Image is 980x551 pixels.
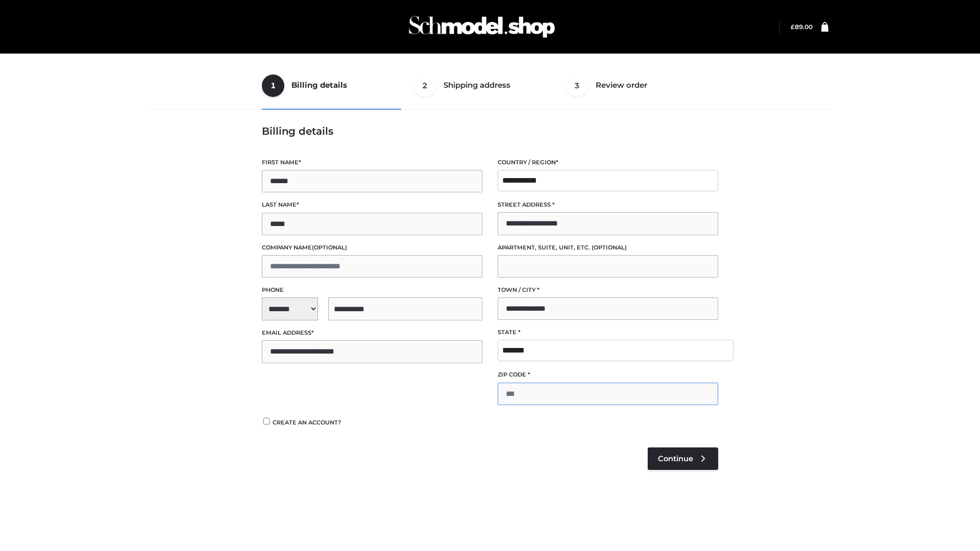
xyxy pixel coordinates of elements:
label: Company name [262,243,482,253]
label: ZIP Code [498,370,718,380]
label: First name [262,158,482,167]
span: (optional) [312,244,347,251]
input: Create an account? [262,418,271,424]
span: Create an account? [273,419,341,426]
label: Phone [262,285,482,295]
label: Last name [262,200,482,210]
span: £ [791,23,795,31]
label: Country / Region [498,158,718,167]
bdi: 89.00 [791,23,813,31]
span: Continue [658,454,693,463]
span: (optional) [592,244,627,251]
a: Continue [648,447,718,470]
h3: Billing details [262,125,718,137]
label: Street address [498,200,718,210]
label: Town / City [498,285,718,295]
label: Apartment, suite, unit, etc. [498,243,718,253]
label: State [498,328,718,337]
img: Schmodel Admin 964 [405,7,558,47]
label: Email address [262,328,482,338]
a: £89.00 [791,23,813,31]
